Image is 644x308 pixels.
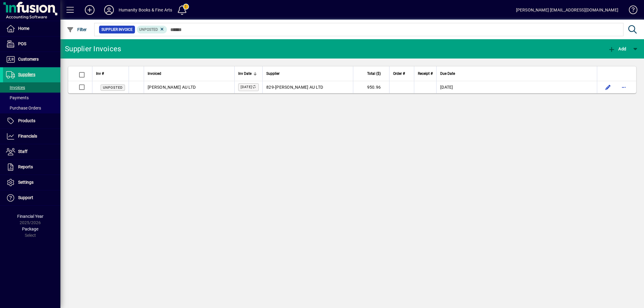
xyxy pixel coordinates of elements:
[3,160,60,175] a: Reports
[119,5,172,15] div: Humanity Books & Fine Arts
[137,26,167,33] mat-chip: Invoice Status: Unposted
[18,134,37,138] span: Financials
[6,85,25,90] span: Invoices
[3,93,60,103] a: Payments
[99,5,119,15] button: Profile
[436,81,597,93] td: [DATE]
[3,52,60,67] a: Customers
[238,70,252,77] span: Inv Date
[3,144,60,159] a: Staff
[619,82,629,92] button: More options
[262,81,353,93] td: -
[65,44,121,54] div: Supplier Invoices
[148,70,161,77] span: Invoiced
[608,46,626,51] span: Add
[148,85,196,90] span: [PERSON_NAME] AU LTD
[357,70,386,77] div: Total ($)
[3,129,60,144] a: Financials
[266,70,280,77] span: Supplier
[367,70,381,77] span: Total ($)
[393,70,410,77] div: Order #
[266,85,274,90] span: 829
[96,70,104,77] span: Inv #
[418,70,433,77] span: Receipt #
[353,81,389,93] td: 950.96
[148,70,231,77] div: Invoiced
[18,41,26,46] span: POS
[65,24,88,35] button: Filter
[18,149,27,154] span: Staff
[238,83,259,91] label: [DATE]
[3,103,60,113] a: Purchase Orders
[3,21,60,36] a: Home
[393,70,405,77] span: Order #
[238,70,259,77] div: Inv Date
[18,57,39,62] span: Customers
[3,37,60,52] a: POS
[67,27,87,32] span: Filter
[18,26,29,31] span: Home
[3,190,60,205] a: Support
[96,70,125,77] div: Inv #
[18,72,35,77] span: Suppliers
[516,5,618,15] div: [PERSON_NAME] [EMAIL_ADDRESS][DOMAIN_NAME]
[3,113,60,129] a: Products
[17,214,43,219] span: Financial Year
[3,82,60,93] a: Invoices
[6,95,29,100] span: Payments
[18,118,35,123] span: Products
[18,195,33,200] span: Support
[603,82,613,92] button: Edit
[18,164,33,169] span: Reports
[275,85,323,90] span: [PERSON_NAME] AU LTD
[101,27,133,33] span: Supplier Invoice
[6,106,41,110] span: Purchase Orders
[440,70,455,77] span: Due Date
[607,43,628,54] button: Add
[22,227,38,231] span: Package
[266,70,349,77] div: Supplier
[624,1,636,21] a: Knowledge Base
[80,5,99,15] button: Add
[440,70,593,77] div: Due Date
[139,27,158,32] span: Unposted
[3,175,60,190] a: Settings
[18,180,34,185] span: Settings
[103,86,123,90] span: Unposted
